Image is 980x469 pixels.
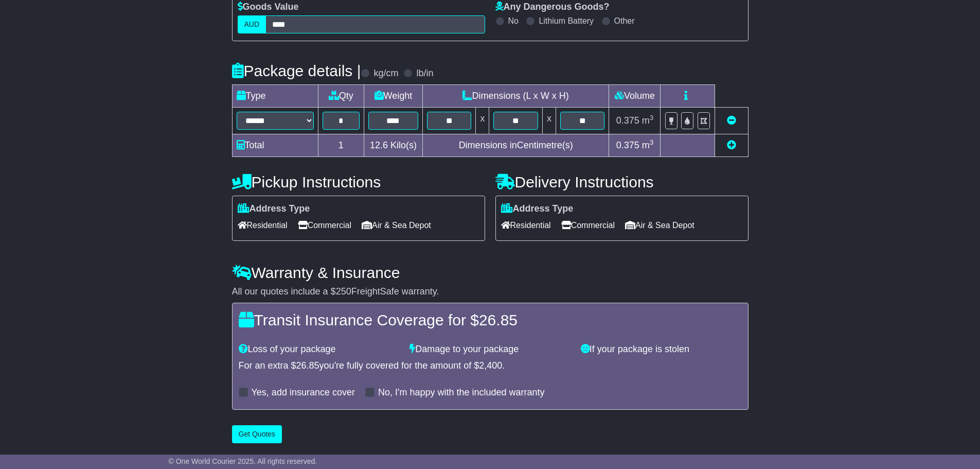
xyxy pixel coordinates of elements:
td: x [476,108,489,134]
td: Total [232,134,318,157]
td: Kilo(s) [364,134,422,157]
span: © One World Courier 2025. All rights reserved. [169,457,317,465]
label: lb/in [416,68,433,79]
a: Remove this item [727,115,736,126]
span: Commercial [298,217,351,233]
h4: Warranty & Insurance [232,264,749,281]
span: 0.375 [616,140,639,150]
span: Air & Sea Depot [362,217,431,233]
td: Qty [318,85,364,108]
td: x [542,108,556,134]
td: Type [232,85,318,108]
td: Volume [609,85,661,108]
h4: Pickup Instructions [232,173,485,190]
span: 250 [336,286,351,297]
h4: Package details | [232,62,361,79]
sup: 3 [650,138,654,146]
label: Goods Value [238,2,299,13]
div: Damage to your package [404,344,576,355]
label: Address Type [238,203,310,215]
td: Weight [364,85,422,108]
td: 1 [318,134,364,157]
td: Dimensions in Centimetre(s) [422,134,609,157]
label: No [508,16,519,26]
label: Other [614,16,635,26]
span: 0.375 [616,115,639,126]
span: Air & Sea Depot [625,217,694,233]
label: Yes, add insurance cover [252,387,355,398]
div: All our quotes include a $ FreightSafe warranty. [232,286,749,298]
span: m [642,140,654,150]
a: Add new item [727,140,736,150]
div: For an extra $ you're fully covered for the amount of $ . [239,360,742,372]
span: 26.85 [479,311,518,328]
span: 26.85 [296,360,319,371]
label: kg/cm [373,68,398,79]
span: 2,400 [479,360,502,371]
label: No, I'm happy with the included warranty [378,387,545,398]
span: Residential [501,217,551,233]
td: Dimensions (L x W x H) [422,85,609,108]
span: 12.6 [370,140,388,150]
div: Loss of your package [234,344,405,355]
label: Lithium Battery [539,16,594,26]
h4: Delivery Instructions [495,173,749,190]
h4: Transit Insurance Coverage for $ [239,311,742,328]
span: Commercial [561,217,615,233]
sup: 3 [650,114,654,121]
label: Any Dangerous Goods? [495,2,610,13]
label: AUD [238,15,266,33]
button: Get Quotes [232,425,282,443]
div: If your package is stolen [576,344,747,355]
span: Residential [238,217,288,233]
label: Address Type [501,203,574,215]
span: m [642,115,654,126]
